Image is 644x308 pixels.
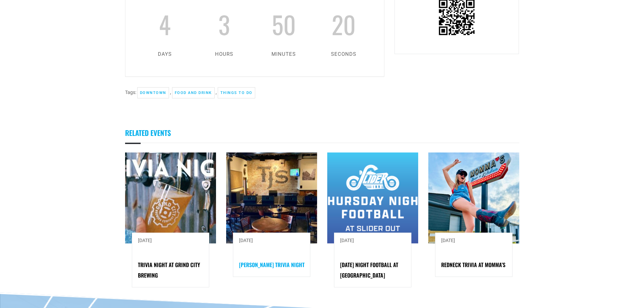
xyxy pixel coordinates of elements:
a: Downtown [137,87,169,98]
img: A joyful woman in a denim jumpsuit and cowboy boots poses, pointing up, in front of a neon-lit "M... [428,152,519,243]
span: [DATE] [340,238,354,243]
div: Tags: , , [125,87,384,99]
span: [DATE] [239,238,253,243]
span: [DATE] [441,238,455,243]
p: hours [194,50,254,59]
h3: Related Events [125,123,519,143]
p: minutes [254,50,314,59]
a: Food and Drink [172,87,215,98]
p: seconds [314,50,374,59]
a: [DATE] Night Football at [GEOGRAPHIC_DATA] [340,261,398,279]
span: [DATE] [138,238,152,243]
a: Trivia Night at Grind City Brewing [138,261,200,279]
a: Things To Do [218,87,255,98]
a: Redneck Trivia at Momma’s [441,261,505,269]
p: days [136,50,194,59]
a: [PERSON_NAME] Trivia Night [239,261,305,269]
